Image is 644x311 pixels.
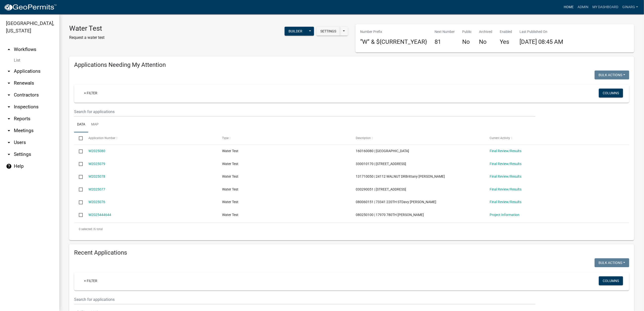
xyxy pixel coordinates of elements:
button: Bulk Actions [595,258,629,267]
datatable-header-cell: Current Activity [485,132,619,144]
datatable-header-cell: Select [74,132,83,144]
p: Request a water test [69,35,104,41]
i: help [6,163,12,169]
span: 160160080 | 31922 870TH AVETracy [356,149,409,153]
span: Water Test [222,149,238,153]
h3: Water Test [69,24,104,33]
a: Final Review/Results [490,174,521,178]
h4: “W” & ${CURRENT_YEAR} [360,38,427,46]
a: Data [74,117,88,133]
input: Search for applications [74,294,535,305]
a: + Filter [80,89,101,97]
a: + Filter [80,276,101,285]
a: Admin [576,2,590,12]
p: Archived [479,29,493,34]
span: 0 selected / [79,227,94,231]
h4: Recent Applications [74,249,629,256]
h4: No [479,38,493,46]
a: W2025080 [88,149,105,153]
span: Water Test [222,162,238,166]
span: Water Test [222,213,238,217]
a: Home [562,2,576,12]
a: Project Information [490,213,519,217]
datatable-header-cell: Application Number [83,132,217,144]
i: arrow_drop_up [6,47,12,52]
p: Enabled [500,29,512,34]
i: arrow_drop_down [6,151,12,157]
h4: 81 [435,38,455,46]
button: Columns [599,89,623,97]
p: Last Published On [520,29,563,34]
button: Settings [316,27,340,36]
a: Final Review/Results [490,149,521,153]
a: Map [88,117,102,133]
datatable-header-cell: Description [351,132,485,144]
span: Application Number [88,136,115,140]
span: Description [356,136,371,140]
span: [DATE] 08:45 AM [520,38,563,45]
i: arrow_drop_down [6,92,12,98]
i: arrow_drop_down [6,68,12,74]
span: 131710050 | 24112 WALNUT DRBrittany Lorenz [356,174,445,178]
p: Public [462,29,472,34]
span: Water Test [222,174,238,178]
span: Type [222,136,229,140]
span: Water Test [222,187,238,191]
a: W2025444644 [88,213,111,217]
span: 330010170 | 104 MAIN ST W [356,162,406,166]
span: Water Test [222,200,238,204]
span: 080060151 | 73341 220TH STDavy Villarreal [356,200,436,204]
a: W2025078 [88,174,105,178]
datatable-header-cell: Type [217,132,351,144]
p: Number Prefix [360,29,427,34]
a: W2025079 [88,162,105,166]
span: Current Activity [490,136,510,140]
div: 6 total [74,223,629,235]
a: Final Review/Results [490,162,521,166]
span: 080250100 | 17970 780TH AVEAnna Rahn [356,213,424,217]
i: arrow_drop_down [6,128,12,134]
p: Next Number [435,29,455,34]
h4: Applications Needing My Attention [74,61,629,69]
a: W2025077 [88,187,105,191]
h4: Yes [500,38,512,46]
a: ginarg [620,2,640,12]
span: 030290051 | 74608 110TH ST [356,187,406,191]
a: My Dashboard [590,2,620,12]
i: arrow_drop_down [6,116,12,122]
a: Final Review/Results [490,187,521,191]
button: Bulk Actions [595,71,629,79]
button: Columns [599,276,623,285]
a: Final Review/Results [490,200,521,204]
i: arrow_drop_down [6,104,12,110]
a: W2025076 [88,200,105,204]
button: Builder [285,27,306,36]
i: arrow_drop_down [6,140,12,145]
h4: No [462,38,472,46]
input: Search for applications [74,107,535,117]
i: arrow_drop_down [6,80,12,86]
